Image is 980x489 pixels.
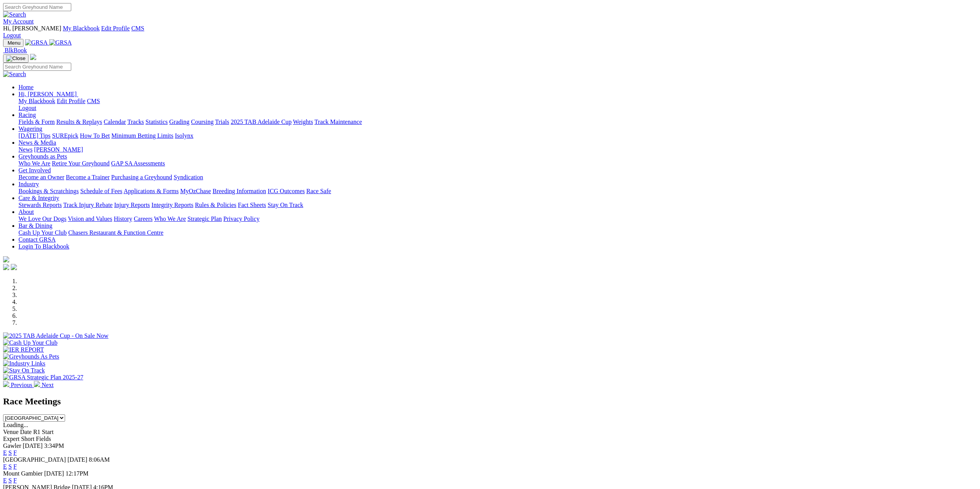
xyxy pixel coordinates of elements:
a: Cash Up Your Club [18,229,67,236]
a: Hi, [PERSON_NAME] [18,91,78,97]
a: Edit Profile [101,25,130,32]
a: Care & Integrity [18,195,59,201]
a: Calendar [104,118,126,125]
a: Chasers Restaurant & Function Centre [68,229,163,236]
a: SUREpick [52,132,78,139]
a: About [18,209,34,215]
a: Previous [3,382,34,388]
a: GAP SA Assessments [111,160,165,167]
a: BlkBook [3,47,27,53]
div: Hi, [PERSON_NAME] [18,98,977,112]
span: [DATE] [44,470,64,477]
a: Isolynx [175,132,193,139]
a: Fields & Form [18,118,55,125]
a: [PERSON_NAME] [34,146,83,153]
span: Next [42,382,54,388]
a: Rules & Policies [195,202,236,208]
img: GRSA [49,39,72,46]
img: Search [3,11,26,18]
a: We Love Our Dogs [18,215,66,222]
span: Previous [11,382,32,388]
a: Integrity Reports [151,202,193,208]
a: E [3,463,7,470]
a: Injury Reports [114,202,150,208]
img: IER REPORT [3,346,44,353]
a: News & Media [18,139,56,146]
img: facebook.svg [3,264,9,270]
a: Track Injury Rebate [63,202,112,208]
a: Greyhounds as Pets [18,153,67,160]
div: Greyhounds as Pets [18,160,977,167]
a: Results & Replays [56,118,102,125]
a: My Blackbook [18,98,55,104]
a: News [18,146,32,153]
span: R1 Start [33,429,54,435]
button: Toggle navigation [3,54,28,63]
a: Applications & Forms [124,188,179,194]
a: Industry [18,181,39,187]
div: News & Media [18,146,977,153]
a: Tracks [127,118,144,125]
a: Get Involved [18,167,51,174]
a: How To Bet [80,132,110,139]
div: Industry [18,188,977,195]
a: Trials [215,118,229,125]
a: S [8,463,12,470]
a: Who We Are [154,215,186,222]
a: Careers [134,215,152,222]
a: Bookings & Scratchings [18,188,79,194]
img: Cash Up Your Club [3,339,57,346]
a: Coursing [191,118,214,125]
span: Expert [3,436,20,442]
a: F [13,449,17,456]
img: GRSA Strategic Plan 2025-27 [3,374,83,381]
a: Wagering [18,125,42,132]
a: [DATE] Tips [18,132,50,139]
a: Syndication [174,174,203,180]
a: S [8,477,12,484]
a: ICG Outcomes [268,188,305,194]
a: Purchasing a Greyhound [111,174,172,180]
img: 2025 TAB Adelaide Cup - On Sale Now [3,332,109,339]
img: logo-grsa-white.png [3,256,9,262]
img: GRSA [25,39,48,46]
h2: Race Meetings [3,396,977,407]
span: Date [20,429,32,435]
a: Logout [18,105,36,111]
span: Menu [8,40,20,46]
span: [DATE] [67,456,87,463]
div: Wagering [18,132,977,139]
a: My Account [3,18,34,25]
button: Toggle navigation [3,39,23,47]
img: logo-grsa-white.png [30,54,36,60]
img: Greyhounds As Pets [3,353,59,360]
a: F [13,477,17,484]
a: Track Maintenance [315,118,362,125]
div: Racing [18,118,977,125]
img: Close [6,55,25,62]
span: Venue [3,429,18,435]
a: CMS [87,98,100,104]
a: Vision and Values [68,215,112,222]
a: Home [18,84,34,90]
input: Search [3,3,71,11]
a: Logout [3,32,21,38]
div: About [18,215,977,222]
span: [DATE] [23,442,43,449]
a: Who We Are [18,160,50,167]
span: Gawler [3,442,21,449]
a: Next [34,382,54,388]
a: E [3,477,7,484]
span: Hi, [PERSON_NAME] [3,25,61,32]
img: Stay On Track [3,367,45,374]
a: Become an Owner [18,174,64,180]
a: F [13,463,17,470]
input: Search [3,63,71,71]
span: Hi, [PERSON_NAME] [18,91,77,97]
a: Statistics [146,118,168,125]
a: 2025 TAB Adelaide Cup [231,118,291,125]
a: Become a Trainer [66,174,110,180]
a: E [3,449,7,456]
div: Get Involved [18,174,977,181]
a: Edit Profile [57,98,85,104]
